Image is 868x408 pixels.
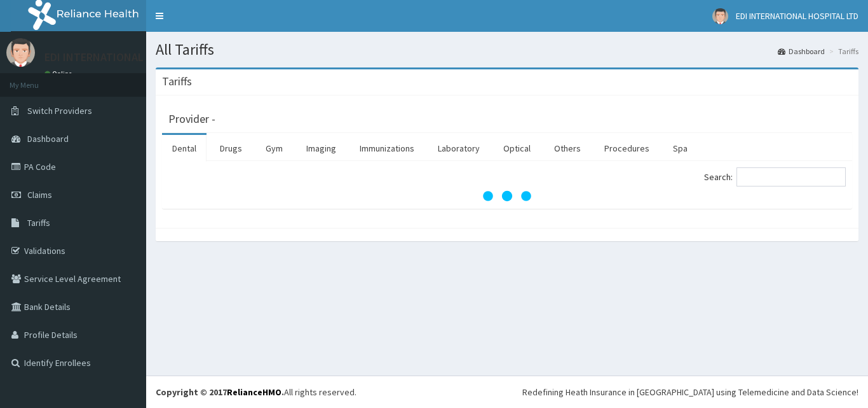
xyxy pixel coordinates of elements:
[162,76,192,87] h3: Tariffs
[712,8,728,24] img: User Image
[227,386,281,398] a: RelianceHMO
[736,167,846,186] input: Search:
[704,167,846,186] label: Search:
[44,52,217,63] p: EDI INTERNATIONAL HOSPITAL LTD
[826,46,858,57] li: Tariffs
[522,386,858,398] div: Redefining Heath Insurance in [GEOGRAPHIC_DATA] using Telemedicine and Data Science!
[349,135,424,162] a: Immunizations
[210,135,252,162] a: Drugs
[27,133,69,144] span: Dashboard
[482,171,532,222] svg: audio-loading
[27,105,92,116] span: Switch Providers
[156,41,858,58] h1: All Tariffs
[156,386,284,398] strong: Copyright © 2017 .
[27,217,50,229] span: Tariffs
[44,69,75,78] a: Online
[736,10,858,22] span: EDI INTERNATIONAL HOSPITAL LTD
[168,113,215,125] h3: Provider -
[544,135,591,162] a: Others
[6,38,35,67] img: User Image
[663,135,698,162] a: Spa
[146,376,868,408] footer: All rights reserved.
[27,189,52,200] span: Claims
[162,135,207,162] a: Dental
[296,135,346,162] a: Imaging
[778,46,825,57] a: Dashboard
[594,135,660,162] a: Procedures
[255,135,293,162] a: Gym
[428,135,490,162] a: Laboratory
[493,135,541,162] a: Optical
